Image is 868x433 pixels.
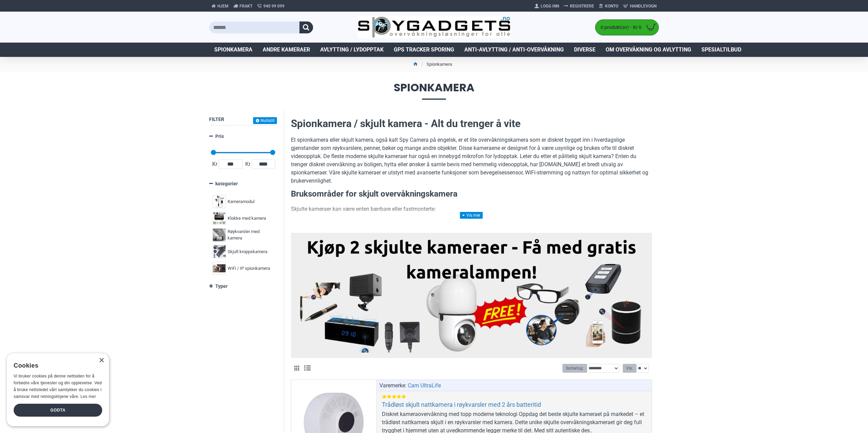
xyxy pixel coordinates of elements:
[209,178,277,190] a: kategorier
[605,3,618,9] span: Konto
[228,248,267,255] span: Skjult kroppskamera
[99,358,104,363] div: Close
[209,280,277,292] a: Typer
[459,43,569,57] a: Anti-avlytting / Anti-overvåkning
[623,364,636,373] label: Vis:
[213,228,226,242] img: Røykvarsler med kamera
[320,46,384,54] span: Avlytting / Lydopptak
[596,1,621,12] a: Konto
[305,217,367,224] strong: Bærbare spionkameraer:
[394,46,454,54] span: GPS Tracker Sporing
[244,160,252,168] span: Kr
[562,364,587,373] label: Sortering:
[595,24,643,31] span: 0 produkt(er) - Kr 0
[239,3,252,9] span: Frakt
[606,46,691,54] span: Om overvåkning og avlytting
[228,215,266,222] span: Klokke med kamera
[263,46,310,54] span: Andre kameraer
[228,198,254,205] span: Kameramodul
[228,228,272,242] span: Røykvarsler med kamera
[14,404,102,417] div: Godta
[630,3,656,9] span: Handlevogn
[263,3,284,9] span: 940 99 099
[291,117,652,131] h2: Spionkamera / skjult kamera - Alt du trenger å vite
[315,43,389,57] a: Avlytting / Lydopptak
[291,205,652,213] p: Skjulte kameraer kan være enten bærbare eller fastmonterte:
[379,382,406,390] span: Varemerke:
[569,43,601,57] a: Diverse
[209,117,224,122] span: Filter
[382,401,541,408] a: Trådløst skjult nattkamera i røykvarsler med 2 års batteritid
[601,43,696,57] a: Om overvåkning og avlytting
[80,394,96,399] a: Les mer, opens a new window
[696,43,746,57] a: Spesialtilbud
[211,160,219,168] span: Kr
[209,82,659,99] span: Spionkamera
[209,43,258,57] a: Spionkamera
[408,382,441,390] a: Cam UltraLife
[213,195,226,208] img: Kameramodul
[14,374,102,399] span: Vi bruker cookies på denne nettsiden for å forbedre våre tjenester og din opplevelse. Ved å bruke...
[213,245,226,258] img: Skjult kroppskamera
[213,212,226,225] img: Klokke med kamera
[296,236,647,353] img: Kjøp 2 skjulte kameraer – Få med gratis kameralampe!
[389,43,459,57] a: GPS Tracker Sporing
[570,3,594,9] span: Registrere
[291,136,652,185] p: Et spionkamera eller skjult kamera, også kalt Spy Camera på engelsk, er et lite overvåkningskamer...
[217,3,229,9] span: Hjem
[228,265,270,272] span: WiFi / IP spionkamera
[253,117,277,124] button: Nullstill
[701,46,741,54] span: Spesialtilbud
[214,46,252,54] span: Spionkamera
[291,188,652,200] h3: Bruksområder for skjult overvåkningskamera
[621,1,659,12] a: Handlevogn
[209,130,277,142] a: Pris
[532,1,561,12] a: Logg Inn
[595,20,658,35] a: 0 produkt(er) - Kr 0
[258,43,315,57] a: Andre kameraer
[574,46,595,54] span: Diverse
[14,358,98,373] div: Cookies
[561,1,596,12] a: Registrere
[213,262,226,275] img: WiFi / IP spionkamera
[464,46,564,54] span: Anti-avlytting / Anti-overvåkning
[358,16,511,38] img: SpyGadgets.no
[305,217,652,233] li: Disse kan tas med overalt og brukes til skjult filming i situasjoner der diskresjon er nødvendig ...
[541,3,559,9] span: Logg Inn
